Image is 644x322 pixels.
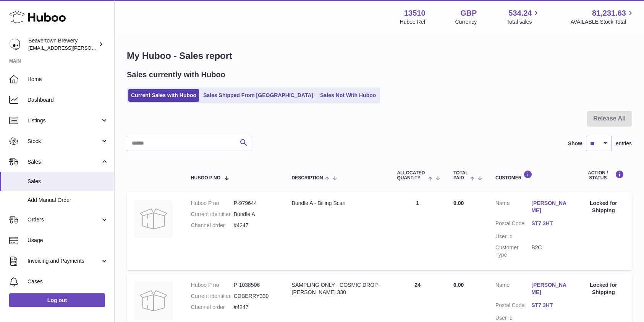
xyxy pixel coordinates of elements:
[28,237,108,244] span: Usage
[583,281,624,296] div: Locked for Shipping
[292,281,382,296] div: SAMPLING ONLY - COSMIC DROP - [PERSON_NAME] 330
[234,293,277,300] dd: CDBERRY330
[28,96,108,104] span: Dashboard
[583,200,624,214] div: Locked for Shipping
[134,200,173,238] img: no-photo.jpg
[495,281,531,298] dt: Name
[292,176,323,181] span: Description
[127,50,632,62] h1: My Huboo - Sales report
[28,37,97,52] div: Beavertown Brewery
[234,211,277,218] dd: Bundle A
[317,89,379,102] a: Sales Not With Huboo
[191,281,234,289] dt: Huboo P no
[531,281,567,296] a: [PERSON_NAME]
[234,304,277,311] dd: #4247
[127,70,225,80] h2: Sales currently with Huboo
[128,89,199,102] a: Current Sales with Huboo
[389,192,446,270] td: 1
[28,138,100,145] span: Stock
[616,140,632,147] span: entries
[506,18,540,26] span: Total sales
[495,314,531,322] dt: User Id
[453,282,464,288] span: 0.00
[28,257,100,265] span: Invoicing and Payments
[592,8,626,18] span: 81,231.63
[495,200,531,216] dt: Name
[495,233,531,240] dt: User Id
[28,76,108,83] span: Home
[28,197,108,204] span: Add Manual Order
[508,8,532,18] span: 534.24
[531,220,567,227] a: ST7 3HT
[191,222,234,229] dt: Channel order
[134,281,173,320] img: no-photo.jpg
[453,171,468,181] span: Total paid
[570,8,635,26] a: 81,231.63 AVAILABLE Stock Total
[455,18,477,26] div: Currency
[531,302,567,309] a: ST7 3HT
[397,171,426,181] span: ALLOCATED Quantity
[234,281,277,289] dd: P-1038506
[495,244,531,259] dt: Customer Type
[28,45,153,51] span: [EMAIL_ADDRESS][PERSON_NAME][DOMAIN_NAME]
[531,244,567,259] dd: B2C
[191,304,234,311] dt: Channel order
[28,158,100,166] span: Sales
[191,200,234,207] dt: Huboo P no
[234,200,277,207] dd: P-979644
[234,222,277,229] dd: #4247
[9,39,21,50] img: kit.lowe@beavertownbrewery.co.uk
[495,220,531,229] dt: Postal Code
[570,18,635,26] span: AVAILABLE Stock Total
[191,176,220,181] span: Huboo P no
[495,302,531,311] dt: Postal Code
[583,170,624,181] div: Action / Status
[9,293,105,307] a: Log out
[201,89,316,102] a: Sales Shipped From [GEOGRAPHIC_DATA]
[506,8,540,26] a: 534.24 Total sales
[28,278,108,285] span: Cases
[28,216,100,223] span: Orders
[191,211,234,218] dt: Current identifier
[460,8,477,18] strong: GBP
[292,200,382,207] div: Bundle A - Billing Scan
[28,117,100,124] span: Listings
[495,170,568,181] div: Customer
[453,200,464,206] span: 0.00
[191,293,234,300] dt: Current identifier
[28,178,108,185] span: Sales
[404,8,426,18] strong: 13510
[400,18,426,26] div: Huboo Ref
[531,200,567,214] a: [PERSON_NAME]
[568,140,582,147] label: Show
